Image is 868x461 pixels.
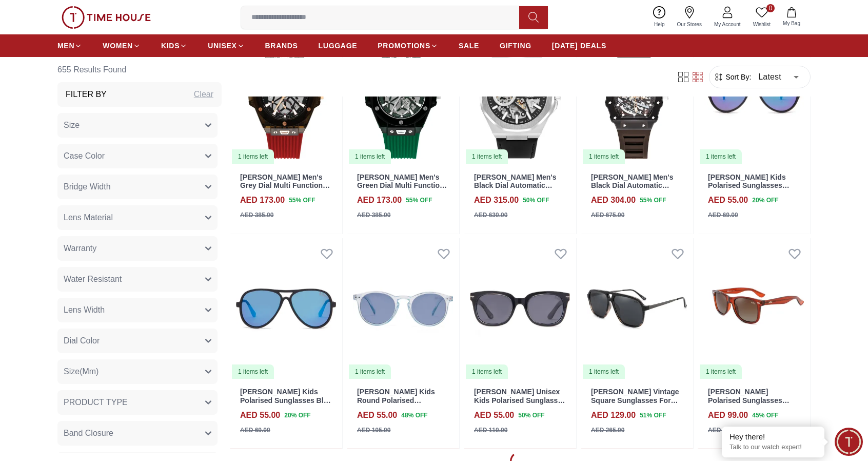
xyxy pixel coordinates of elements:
[591,388,679,430] a: [PERSON_NAME] Vintage Square Sunglasses For Men Classic Retro Designer Style -LC1001C03
[464,238,576,379] img: Lee Cooper Unisex Kids Polarised Sunglasses Grey Lens - LCK116C03
[752,196,778,205] span: 20 % OFF
[710,21,745,28] span: My Account
[401,411,427,420] span: 48 % OFF
[349,149,391,164] div: 1 items left
[57,359,218,384] button: Size(Mm)
[232,149,274,164] div: 1 items left
[357,388,438,421] a: [PERSON_NAME] Kids Round Polarised Sunglasses Blue Lens - LCK112C02
[66,88,107,101] h3: Filter By
[724,72,752,82] span: Sort By:
[64,150,105,162] span: Case Color
[406,196,432,205] span: 55 % OFF
[64,335,100,347] span: Dial Color
[240,426,270,435] div: AED 69.00
[319,41,358,51] span: LUGGAGE
[103,41,133,51] span: WOMEN
[357,194,402,206] h4: AED 173.00
[57,144,218,168] button: Case Color
[581,238,693,379] a: Lee Cooper Vintage Square Sunglasses For Men Classic Retro Designer Style -LC1001C031 items left
[57,36,82,55] a: MEN
[474,194,519,206] h4: AED 315.00
[62,6,151,29] img: ...
[265,41,298,51] span: BRANDS
[698,238,810,379] a: Lee Cooper Polarised Sunglasses Gradient Brown Lens For Beautiful Women - LC1018C031 items left
[466,364,508,379] div: 1 items left
[640,196,666,205] span: 55 % OFF
[671,4,708,30] a: Our Stores
[708,426,741,435] div: AED 180.00
[161,36,187,55] a: KIDS
[57,267,218,292] button: Water Resistant
[232,364,274,379] div: 1 items left
[777,5,806,29] button: My Bag
[240,173,330,199] a: [PERSON_NAME] Men's Grey Dial Multi Function Watch - LC07975.068
[466,149,508,164] div: 1 items left
[357,409,397,421] h4: AED 55.00
[708,388,794,430] a: [PERSON_NAME] Polarised Sunglasses Gradient Brown Lens For Beautiful Women - LC1018C03
[57,329,218,353] button: Dial Color
[284,411,310,420] span: 20 % OFF
[552,36,606,55] a: [DATE] DEALS
[474,426,507,435] div: AED 110.00
[57,41,74,51] span: MEN
[591,409,636,421] h4: AED 129.00
[500,36,531,55] a: GIFTING
[591,426,624,435] div: AED 265.00
[708,409,748,421] h4: AED 99.00
[835,428,863,456] div: Chat Widget
[500,41,531,51] span: GIFTING
[714,72,752,82] button: Sort By:
[752,411,778,420] span: 45 % OFF
[64,427,113,439] span: Band Closure
[518,411,544,420] span: 50 % OFF
[378,41,430,51] span: PROMOTIONS
[581,238,693,379] img: Lee Cooper Vintage Square Sunglasses For Men Classic Retro Designer Style -LC1001C03
[747,4,777,30] a: 0Wishlist
[64,119,80,131] span: Size
[648,4,671,30] a: Help
[57,205,218,230] button: Lens Material
[378,36,438,55] a: PROMOTIONS
[240,194,285,206] h4: AED 173.00
[708,173,790,207] a: [PERSON_NAME] Kids Polarised Sunglasses Green Mirror Lens - LCK103C01
[64,366,98,378] span: Size(Mm)
[319,36,358,55] a: LUGGAGE
[64,242,96,255] span: Warranty
[749,21,775,28] span: Wishlist
[474,210,507,220] div: AED 630.00
[240,409,280,421] h4: AED 55.00
[698,238,810,379] img: Lee Cooper Polarised Sunglasses Gradient Brown Lens For Beautiful Women - LC1018C03
[673,21,706,28] span: Our Stores
[57,57,222,82] h6: 655 Results Found
[103,36,141,55] a: WOMEN
[523,196,549,205] span: 50 % OFF
[751,63,806,91] div: Latest
[57,421,218,446] button: Band Closure
[265,36,298,55] a: BRANDS
[357,173,447,199] a: [PERSON_NAME] Men's Green Dial Multi Function Watch - LC07975.777
[474,388,566,413] a: [PERSON_NAME] Unisex Kids Polarised Sunglasses Grey Lens - LCK116C03
[583,364,625,379] div: 1 items left
[64,181,111,193] span: Bridge Width
[347,238,459,379] a: Lee Cooper Kids Round Polarised Sunglasses Blue Lens - LCK112C021 items left
[194,88,213,101] div: Clear
[459,36,479,55] a: SALE
[708,194,748,206] h4: AED 55.00
[729,432,817,442] div: Hey there!
[591,210,624,220] div: AED 675.00
[230,238,342,379] img: Lee Cooper Kids Polarised Sunglasses Blue Mirror Lens - LCK104C01
[64,304,105,316] span: Lens Width
[57,390,218,415] button: PRODUCT TYPE
[64,273,122,285] span: Water Resistant
[357,426,390,435] div: AED 105.00
[357,210,390,220] div: AED 385.00
[640,411,666,420] span: 51 % OFF
[240,210,273,220] div: AED 385.00
[208,36,244,55] a: UNISEX
[552,41,606,51] span: [DATE] DEALS
[349,364,391,379] div: 1 items left
[700,364,742,379] div: 1 items left
[57,298,218,322] button: Lens Width
[474,173,556,199] a: [PERSON_NAME] Men's Black Dial Automatic Watch - LC07978.351
[64,212,113,224] span: Lens Material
